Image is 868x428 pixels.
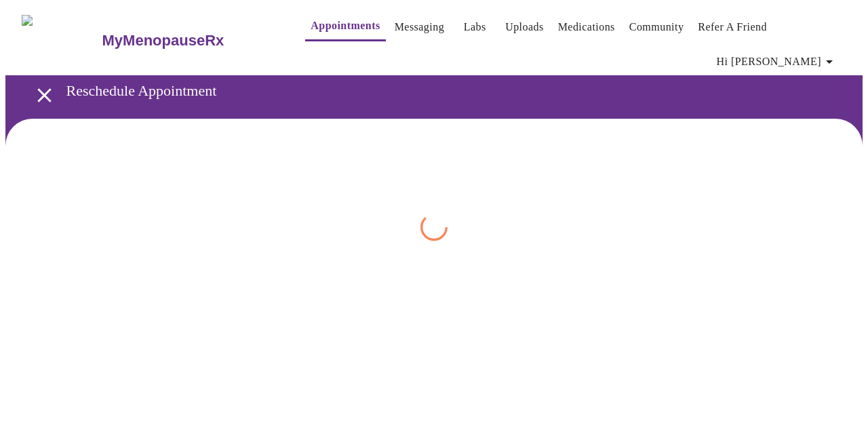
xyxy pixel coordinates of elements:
button: Uploads [500,14,549,41]
button: Community [624,14,690,41]
button: open drawer [24,75,64,115]
button: Labs [453,14,496,41]
button: Messaging [389,14,450,41]
h3: MyMenopauseRx [102,32,224,50]
button: Hi [PERSON_NAME] [711,48,843,75]
a: Uploads [505,18,544,37]
a: MyMenopauseRx [100,17,278,64]
a: Labs [464,18,486,37]
a: Medications [558,18,615,37]
button: Appointments [305,12,385,41]
a: Appointments [311,16,380,35]
button: Medications [553,14,620,41]
a: Messaging [395,18,444,37]
a: Community [629,18,684,37]
h3: Reschedule Appointment [66,82,793,100]
button: Refer a Friend [692,14,772,41]
a: Refer a Friend [698,18,767,37]
img: MyMenopauseRx Logo [22,15,100,66]
span: Hi [PERSON_NAME] [717,52,837,71]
